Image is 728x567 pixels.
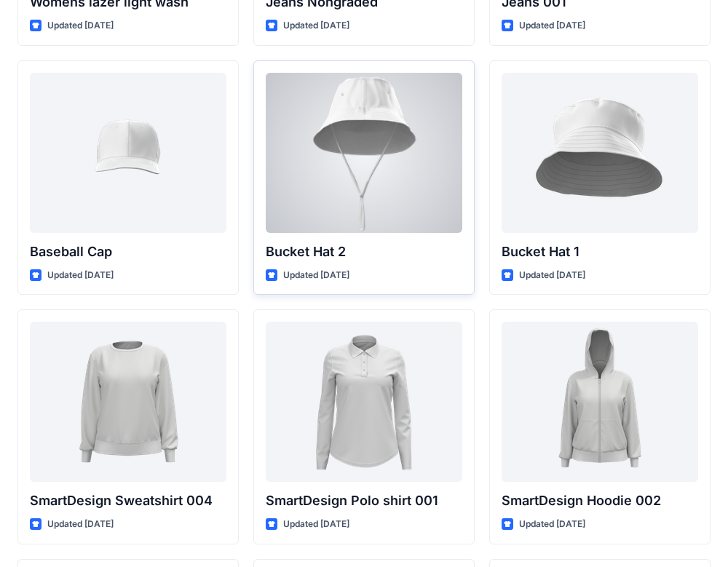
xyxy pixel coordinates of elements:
a: SmartDesign Sweatshirt 004 [30,322,226,482]
p: Updated [DATE] [47,517,114,532]
p: Updated [DATE] [283,18,349,33]
p: SmartDesign Polo shirt 001 [266,491,462,511]
a: SmartDesign Polo shirt 001 [266,322,462,482]
p: Updated [DATE] [283,517,349,532]
p: Updated [DATE] [519,517,585,532]
p: Bucket Hat 1 [502,242,698,262]
p: Updated [DATE] [47,18,114,33]
p: Baseball Cap [30,242,226,262]
p: Updated [DATE] [519,18,585,33]
a: Bucket Hat 2 [266,73,462,233]
a: SmartDesign Hoodie 002 [502,322,698,482]
p: Updated [DATE] [283,268,349,283]
p: Updated [DATE] [47,268,114,283]
a: Baseball Cap [30,73,226,233]
a: Bucket Hat 1 [502,73,698,233]
p: Updated [DATE] [519,268,585,283]
p: SmartDesign Hoodie 002 [502,491,698,511]
p: SmartDesign Sweatshirt 004 [30,491,226,511]
p: Bucket Hat 2 [266,242,462,262]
